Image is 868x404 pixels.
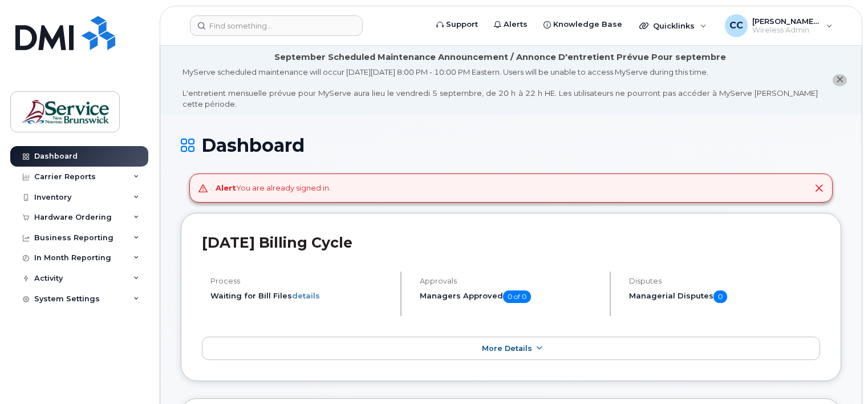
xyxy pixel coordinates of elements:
h4: Process [210,277,391,285]
div: You are already signed in. [216,183,331,193]
h5: Managerial Disputes [629,290,820,303]
h1: Dashboard [181,135,841,155]
h4: Approvals [420,277,600,285]
button: close notification [833,74,847,86]
span: More Details [482,344,532,353]
h2: [DATE] Billing Cycle [202,234,820,251]
div: September Scheduled Maintenance Announcement / Annonce D'entretient Prévue Pour septembre [274,51,726,63]
li: Waiting for Bill Files [210,290,391,301]
h4: Disputes [629,277,820,285]
a: details [292,291,320,300]
strong: Alert [216,183,236,192]
span: 0 [713,290,727,303]
h5: Managers Approved [420,290,600,303]
div: MyServe scheduled maintenance will occur [DATE][DATE] 8:00 PM - 10:00 PM Eastern. Users will be u... [182,67,818,109]
span: 0 of 0 [503,290,531,303]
